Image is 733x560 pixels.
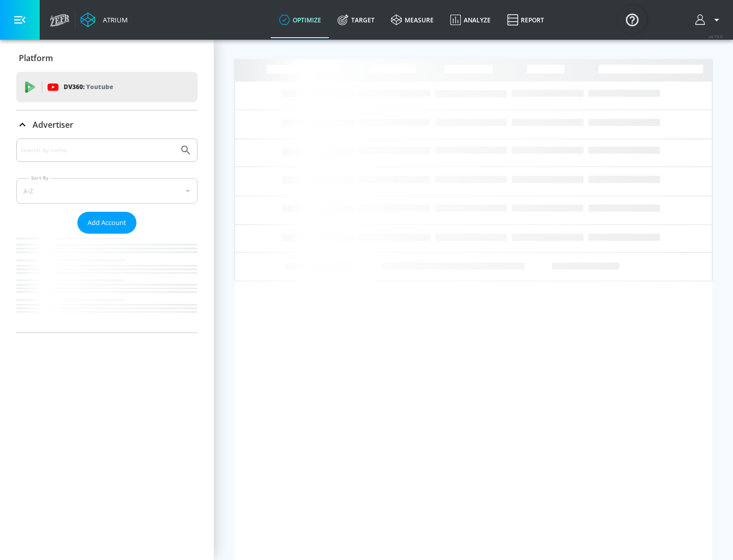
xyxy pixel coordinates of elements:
a: Atrium [80,12,128,27]
a: measure [383,2,442,38]
span: Add Account [88,217,126,229]
button: Add Account [77,212,136,234]
div: Advertiser [16,110,198,139]
a: Target [329,2,383,38]
a: optimize [271,2,329,38]
button: Open Resource Center [618,5,646,34]
div: Platform [16,44,198,72]
input: Search by name [20,144,175,157]
div: A-Z [16,178,198,204]
p: Platform [19,52,53,64]
p: Advertiser [33,119,73,130]
span: v 4.19.0 [709,34,723,39]
label: Sort By [29,175,51,181]
div: Atrium [99,15,128,24]
p: DV360: [64,81,113,93]
a: Report [499,2,552,38]
nav: list of Advertiser [16,234,198,332]
p: Youtube [86,81,113,92]
a: Analyze [442,2,499,38]
div: DV360: Youtube [16,72,198,102]
div: Advertiser [16,138,198,332]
